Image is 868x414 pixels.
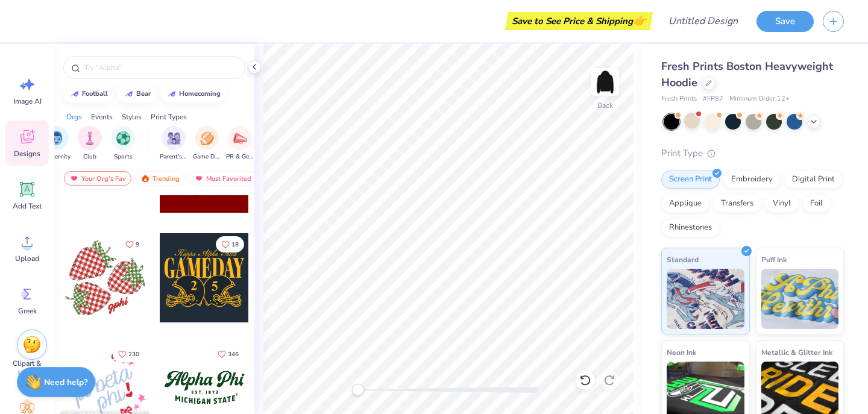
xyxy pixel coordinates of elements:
img: Back [593,70,617,94]
span: Parent's Weekend [160,152,187,162]
div: Save to See Price & Shipping [508,12,650,30]
span: Fresh Prints [661,94,697,104]
button: filter button [111,126,135,162]
div: Accessibility label [352,384,364,396]
button: Like [212,346,244,362]
img: Club Image [83,131,96,145]
strong: Need help? [44,377,87,388]
div: bear [136,90,151,97]
div: Applique [661,195,709,213]
div: Rhinestones [661,219,720,237]
div: Print Type [661,146,844,160]
button: filter button [78,126,102,162]
span: 346 [228,351,239,357]
button: filter button [43,126,71,162]
span: Sports [114,152,133,162]
img: PR & General Image [233,131,247,145]
button: Like [216,236,244,252]
img: trend_line.gif [124,90,134,98]
span: Metallic & Glitter Ink [761,346,832,359]
div: filter for PR & General [226,126,254,162]
span: 👉 [633,13,646,28]
img: Game Day Image [200,131,214,145]
div: football [82,90,108,97]
button: filter button [226,126,254,162]
div: Your Org's Fav [64,171,131,186]
img: Parent's Weekend Image [167,131,181,145]
span: Minimum Order: 12 + [729,94,790,104]
button: Like [113,346,145,362]
div: Trending [135,171,185,186]
img: trend_line.gif [70,90,80,98]
span: Upload [15,254,39,263]
div: filter for Sports [111,126,135,162]
input: Untitled Design [659,9,747,33]
span: # FP87 [703,94,723,104]
img: Puff Ink [761,269,839,329]
img: trend_line.gif [167,90,177,98]
button: filter button [160,126,187,162]
span: Club [83,152,96,162]
span: Game Day [193,152,221,162]
span: Fresh Prints Boston Heavyweight Hoodie [661,59,833,90]
img: most_fav.gif [69,174,79,183]
div: Print Types [151,111,187,122]
span: 230 [128,351,139,357]
button: Save [756,11,814,32]
img: trending.gif [140,174,150,183]
img: Sports Image [116,131,130,145]
div: Digital Print [784,171,843,189]
div: Back [597,100,613,111]
div: Transfers [713,195,761,213]
span: PR & General [226,152,254,162]
button: football [63,85,113,103]
span: Neon Ink [667,346,696,359]
div: homecoming [179,90,221,97]
div: Orgs [66,111,82,122]
div: Events [91,111,113,122]
div: Embroidery [723,171,781,189]
div: Styles [122,111,142,122]
span: Puff Ink [761,253,787,266]
div: filter for Parent's Weekend [160,126,187,162]
span: Greek [18,306,37,316]
img: Standard [667,269,744,329]
span: Designs [14,149,40,158]
span: 9 [136,242,139,248]
span: 18 [231,242,239,248]
button: Like [120,236,145,252]
button: homecoming [160,85,226,103]
div: Screen Print [661,171,720,189]
div: filter for Club [78,126,102,162]
div: filter for Fraternity [43,126,71,162]
span: Fraternity [43,152,71,162]
button: bear [118,85,156,103]
input: Try "Alpha" [83,61,237,74]
span: Add Text [13,201,42,211]
div: Foil [802,195,831,213]
img: Fraternity Image [50,131,63,145]
div: Vinyl [765,195,799,213]
span: Standard [667,253,699,266]
div: Most Favorited [189,171,257,186]
div: filter for Game Day [193,126,221,162]
span: Clipart & logos [7,359,47,378]
span: Image AI [13,96,42,106]
img: most_fav.gif [194,174,204,183]
button: filter button [193,126,221,162]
